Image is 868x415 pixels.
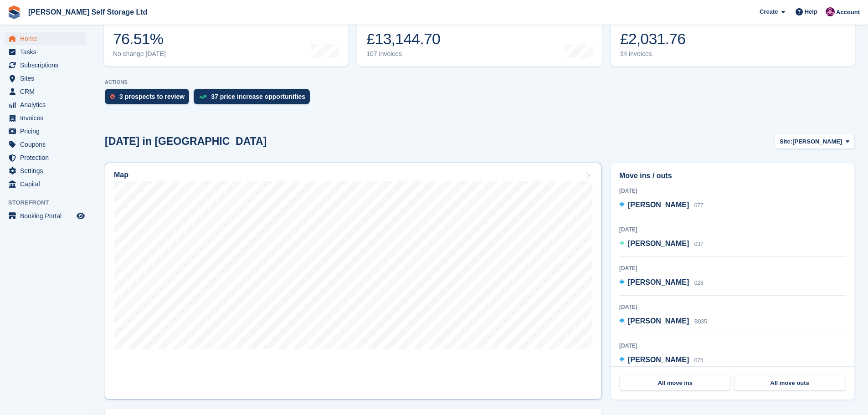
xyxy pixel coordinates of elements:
a: Map [105,163,601,400]
div: 34 invoices [620,50,686,58]
h2: [DATE] in [GEOGRAPHIC_DATA] [105,135,267,148]
span: [PERSON_NAME] [628,356,689,364]
div: £13,144.70 [366,30,440,48]
a: menu [5,151,86,164]
div: [DATE] [619,303,846,311]
a: menu [5,164,86,177]
a: Preview store [75,210,86,221]
div: 37 price increase opportunities [211,93,305,100]
span: [PERSON_NAME] [628,201,689,209]
a: 37 price increase opportunities [194,89,314,109]
a: menu [5,85,86,98]
a: All move ins [620,376,730,390]
p: ACTIONS [105,79,854,85]
div: [DATE] [619,342,846,350]
img: prospect-51fa495bee0391a8d652442698ab0144808aea92771e9ea1ae160a38d050c398.svg [110,94,115,99]
div: 107 invoices [366,50,440,58]
span: Settings [20,164,75,177]
div: No change [DATE] [113,50,166,58]
span: Account [836,8,860,17]
span: Home [20,32,75,45]
a: All move outs [734,376,845,390]
span: Booking Portal [20,210,75,222]
span: Storefront [8,198,91,207]
img: stora-icon-8386f47178a22dfd0bd8f6a31ec36ba5ce8667c1dd55bd0f319d3a0aa187defe.svg [7,5,21,19]
span: CRM [20,85,75,98]
a: [PERSON_NAME] B035 [619,316,707,328]
div: [DATE] [619,187,846,195]
a: [PERSON_NAME] Self Storage Ltd [25,5,151,20]
span: 075 [694,357,704,364]
span: Analytics [20,98,75,111]
span: 077 [694,202,704,209]
a: [PERSON_NAME] 037 [619,238,704,250]
span: Tasks [20,46,75,58]
span: Capital [20,178,75,190]
h2: Move ins / outs [619,170,846,181]
a: Month-to-date sales £13,144.70 107 invoices [357,8,601,66]
span: Create [760,7,778,16]
a: menu [5,72,86,85]
span: [PERSON_NAME] [628,317,689,325]
span: Pricing [20,125,75,138]
span: [PERSON_NAME] [628,240,689,247]
a: menu [5,178,86,190]
button: Site: [PERSON_NAME] [775,134,854,149]
a: [PERSON_NAME] 077 [619,200,704,211]
span: 028 [694,280,704,286]
div: [DATE] [619,264,846,272]
a: menu [5,210,86,222]
span: [PERSON_NAME] [792,137,842,146]
span: Site: [780,137,792,146]
span: Help [805,7,817,16]
div: [DATE] [619,225,846,234]
a: menu [5,59,86,72]
h2: Map [114,171,128,179]
a: [PERSON_NAME] 028 [619,277,704,289]
span: Invoices [20,112,75,124]
a: menu [5,32,86,45]
a: menu [5,46,86,58]
span: Protection [20,151,75,164]
div: 3 prospects to review [119,93,185,100]
a: menu [5,98,86,111]
span: Sites [20,72,75,85]
a: menu [5,112,86,124]
span: 037 [694,241,704,247]
span: Coupons [20,138,75,151]
span: [PERSON_NAME] [628,278,689,286]
a: menu [5,125,86,138]
div: £2,031.76 [620,30,686,48]
a: [PERSON_NAME] 075 [619,354,704,366]
img: price_increase_opportunities-93ffe204e8149a01c8c9dc8f82e8f89637d9d84a8eef4429ea346261dce0b2c0.svg [199,95,206,99]
img: Lydia Wild [826,7,835,16]
span: Subscriptions [20,59,75,72]
div: 76.51% [113,30,166,48]
a: menu [5,138,86,151]
a: Occupancy 76.51% No change [DATE] [104,8,348,66]
a: Awaiting payment £2,031.76 34 invoices [611,8,855,66]
span: B035 [694,318,707,325]
a: 3 prospects to review [105,89,194,109]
